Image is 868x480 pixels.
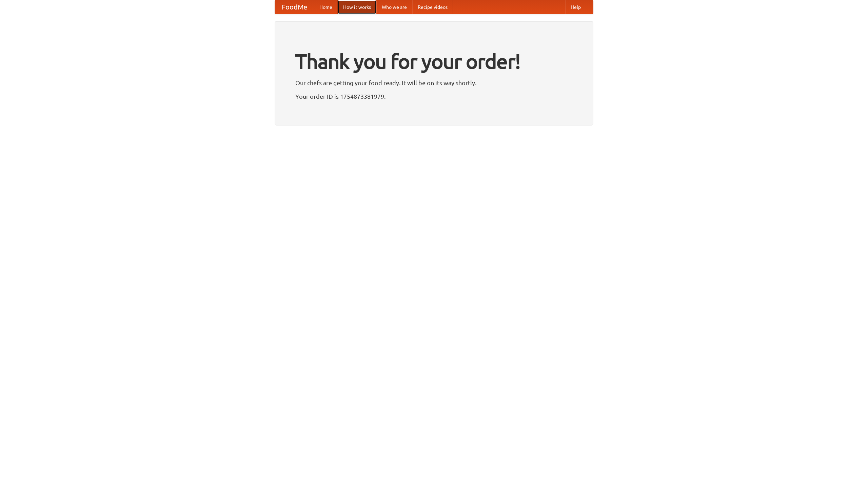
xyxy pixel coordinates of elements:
[295,45,573,78] h1: Thank you for your order!
[565,0,586,14] a: Help
[338,0,376,14] a: How it works
[295,78,573,88] p: Our chefs are getting your food ready. It will be on its way shortly.
[314,0,338,14] a: Home
[275,0,314,14] a: FoodMe
[412,0,453,14] a: Recipe videos
[295,91,573,101] p: Your order ID is 1754873381979.
[376,0,412,14] a: Who we are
